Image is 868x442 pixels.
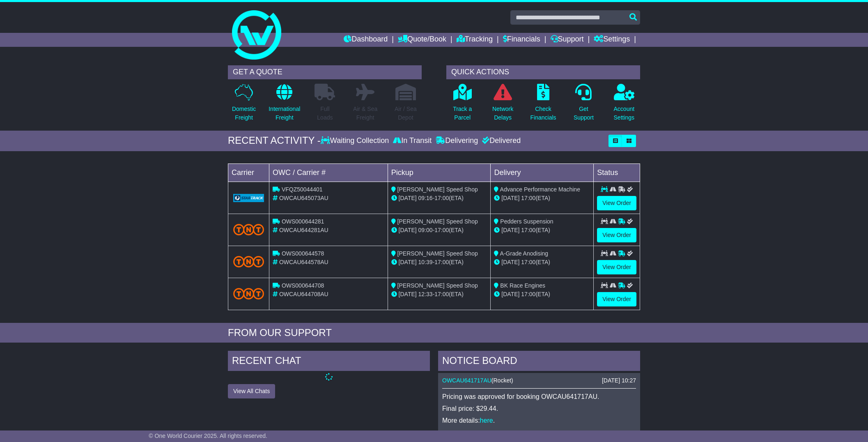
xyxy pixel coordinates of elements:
[613,83,635,127] a: AccountSettings
[530,83,557,127] a: CheckFinancials
[597,228,636,242] a: View Order
[149,433,267,439] span: © One World Courier 2025. All rights reserved.
[228,351,430,373] div: RECENT CHAT
[391,136,434,145] div: In Transit
[232,105,256,122] p: Domestic Freight
[501,259,519,265] span: [DATE]
[494,258,590,267] div: (ETA)
[418,291,433,297] span: 12:33
[418,227,433,233] span: 09:00
[282,186,323,193] span: VFQZ50044401
[418,195,433,201] span: 09:16
[614,105,635,122] p: Account Settings
[397,282,478,289] span: [PERSON_NAME] Speed Shop
[442,417,636,424] p: More details: .
[442,377,636,384] div: ( )
[398,33,446,47] a: Quote/Book
[573,83,594,127] a: GetSupport
[501,291,519,297] span: [DATE]
[279,227,328,233] span: OWCAU644281AU
[233,256,264,267] img: TNT_Domestic.png
[391,194,487,203] div: - (ETA)
[228,163,269,182] td: Carrier
[315,105,335,122] p: Full Loads
[391,226,487,235] div: - (ETA)
[279,195,328,201] span: OWCAU645073AU
[228,135,321,147] div: RECENT ACTIVITY -
[395,105,417,122] p: Air / Sea Depot
[388,163,491,182] td: Pickup
[501,195,519,201] span: [DATE]
[397,186,478,193] span: [PERSON_NAME] Speed Shop
[391,290,487,299] div: - (ETA)
[434,291,449,297] span: 17:00
[602,377,636,384] div: [DATE] 10:27
[434,195,449,201] span: 17:00
[501,227,519,233] span: [DATE]
[500,250,549,257] span: A-Grade Anodising
[594,33,630,47] a: Settings
[492,83,514,127] a: NetworkDelays
[438,351,640,373] div: NOTICE BOARD
[228,65,422,79] div: GET A QUOTE
[233,288,264,299] img: TNT_Domestic.png
[442,393,636,401] p: Pricing was approved for booking OWCAU641717AU.
[480,136,521,145] div: Delivered
[282,218,324,225] span: OWS000644281
[503,33,540,47] a: Financials
[452,83,472,127] a: Track aParcel
[494,194,590,203] div: (ETA)
[597,292,636,306] a: View Order
[397,218,478,225] span: [PERSON_NAME] Speed Shop
[574,105,594,122] p: Get Support
[500,218,553,225] span: Pedders Suspension
[494,290,590,299] div: (ETA)
[500,186,580,193] span: Advance Performance Machine
[353,105,377,122] p: Air & Sea Freight
[434,259,449,265] span: 17:00
[418,259,433,265] span: 10:39
[492,105,513,122] p: Network Delays
[453,105,472,122] p: Track a Parcel
[594,163,640,182] td: Status
[232,83,256,127] a: DomesticFreight
[521,259,535,265] span: 17:00
[500,282,545,289] span: BK Race Engines
[399,195,417,201] span: [DATE]
[391,258,487,267] div: - (ETA)
[282,282,324,289] span: OWS000644708
[521,227,535,233] span: 17:00
[521,195,535,201] span: 17:00
[491,163,594,182] td: Delivery
[233,224,264,235] img: TNT_Domestic.png
[494,226,590,235] div: (ETA)
[399,227,417,233] span: [DATE]
[399,291,417,297] span: [DATE]
[228,384,275,398] button: View All Chats
[551,33,584,47] a: Support
[233,194,264,202] img: GetCarrierServiceLogo
[494,377,512,384] span: Rocket
[228,327,640,339] div: FROM OUR SUPPORT
[434,136,480,145] div: Delivering
[268,83,301,127] a: InternationalFreight
[397,250,478,257] span: [PERSON_NAME] Speed Shop
[282,250,324,257] span: OWS000644578
[480,417,493,424] a: here
[442,405,636,412] p: Final price: $29.44.
[399,259,417,265] span: [DATE]
[279,259,328,265] span: OWCAU644578AU
[269,163,388,182] td: OWC / Carrier #
[521,291,535,297] span: 17:00
[457,33,493,47] a: Tracking
[279,291,328,297] span: OWCAU644708AU
[597,260,636,274] a: View Order
[597,196,636,210] a: View Order
[530,105,556,122] p: Check Financials
[321,136,391,145] div: Waiting Collection
[434,227,449,233] span: 17:00
[446,65,640,79] div: QUICK ACTIONS
[344,33,388,47] a: Dashboard
[269,105,300,122] p: International Freight
[442,377,491,384] a: OWCAU641717AU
